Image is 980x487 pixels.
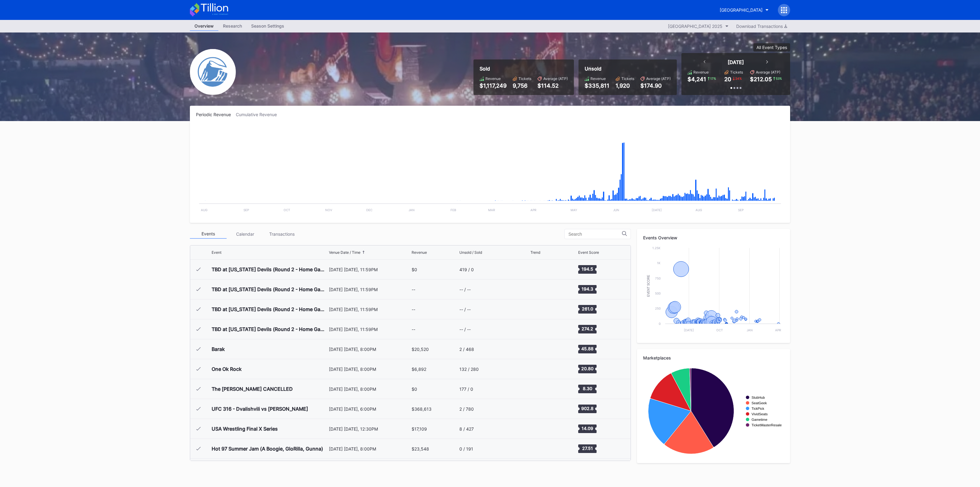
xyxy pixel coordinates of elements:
svg: Chart title [530,341,549,357]
div: 177 / 0 [459,386,473,392]
div: -- [412,307,415,312]
svg: Chart title [530,421,549,436]
div: [DATE] [DATE], 6:00PM [329,406,410,412]
div: 2 / 780 [459,406,474,412]
text: TicketMasterResale [752,423,782,427]
div: [DATE] [DATE], 11:59PM [329,287,410,292]
div: TBD at [US_STATE] Devils (Round 2 - Home Game 3) (Date TBD) (If Necessary) [212,306,327,312]
div: [GEOGRAPHIC_DATA] [720,7,763,13]
text: VividSeats [752,412,768,416]
a: Research [218,21,247,31]
text: 194.5 [582,266,593,272]
div: -- / -- [459,307,471,312]
div: -- / -- [459,287,471,292]
text: Nov [325,208,332,212]
div: UFC 316 - Dvalishvili vs [PERSON_NAME] [212,406,308,412]
text: 194.3 [582,286,593,291]
div: Barak [212,346,225,352]
div: TBD at [US_STATE] Devils (Round 2 - Home Game 1) (Date TBD) (If Necessary) [212,266,327,272]
text: 261.0 [582,306,593,311]
div: 24 % [735,76,742,81]
div: Download Transactions [736,24,787,29]
div: Events Overview [643,235,784,240]
div: Tickets [518,76,531,81]
div: Tickets [730,70,743,74]
div: $23,548 [412,446,429,451]
text: Event Score [647,275,650,297]
div: -- [412,327,415,332]
div: Periodic Revenue [196,112,236,117]
svg: Chart title [196,125,784,217]
text: [DATE] [684,328,694,332]
text: May [571,208,577,212]
div: 2 / 468 [459,347,474,352]
div: USA Wrestling Final X Series [212,426,278,432]
div: Marketplaces [643,355,784,360]
div: $1,117,249 [480,82,507,89]
text: 27.51 [582,446,593,451]
text: Oct [284,208,290,212]
div: $17,109 [412,426,427,432]
div: Season Settings [247,21,289,30]
a: Overview [190,21,218,31]
div: Average (ATP) [756,70,780,74]
div: $174.90 [640,82,671,89]
div: Average (ATP) [543,76,568,81]
text: Gametime [752,418,767,421]
div: $368,613 [412,406,432,412]
div: 419 / 0 [459,267,474,272]
div: -- [412,287,415,292]
div: TBD at [US_STATE] Devils (Round 2 - Home Game 4) (Date TBD) (If Necessary) [212,326,327,332]
text: Apr [775,328,781,332]
div: Unsold / Sold [459,250,482,255]
text: 1k [657,261,661,265]
text: Mar [488,208,495,212]
div: $212.05 [750,76,772,82]
svg: Chart title [530,401,549,417]
text: 274.2 [582,326,593,331]
div: Event Score [578,250,599,255]
div: -- / -- [459,327,471,332]
text: Jan [409,208,415,212]
div: 53 % [775,76,782,81]
text: SeatGeek [752,401,767,405]
div: Venue Date / Time [329,250,360,255]
text: 0 [659,322,661,325]
text: Dec [366,208,372,212]
div: Trend [530,250,540,255]
div: $6,892 [412,367,426,372]
div: $4,241 [688,76,706,82]
text: Jan [747,328,753,332]
div: [DATE] [DATE], 11:59PM [329,267,410,272]
div: $0 [412,267,417,272]
svg: Chart title [530,262,549,277]
img: Devils-Logo.png [190,49,236,95]
div: The [PERSON_NAME] CANCELLED [212,386,293,392]
svg: Chart title [530,302,549,317]
div: All Event Types [756,45,787,50]
text: 250 [655,306,661,310]
div: [DATE] [DATE], 11:59PM [329,307,410,312]
text: Apr [530,208,537,212]
div: TBD at [US_STATE] Devils (Round 2 - Home Game 2) (Date TBD) (If Necessary) [212,286,327,292]
text: 8.30 [582,386,592,391]
svg: Chart title [643,245,784,337]
text: 14.09 [582,426,593,431]
text: 1.25k [652,246,661,250]
div: $0 [412,386,417,392]
div: [DATE] [728,59,744,65]
text: Feb [450,208,456,212]
div: Hot 97 Summer Jam (A Boogie, GloRilla, Gunna) [212,446,323,452]
text: 902.8 [581,406,594,411]
div: Sold [480,66,568,72]
text: Oct [716,328,723,332]
div: Calendar [227,229,263,239]
div: 8 / 427 [459,426,474,432]
svg: Chart title [530,361,549,377]
div: 1,920 [616,82,634,89]
button: [GEOGRAPHIC_DATA] 2025 [665,22,732,30]
div: Revenue [485,76,501,81]
div: 20 [724,76,731,82]
input: Search [568,232,622,237]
